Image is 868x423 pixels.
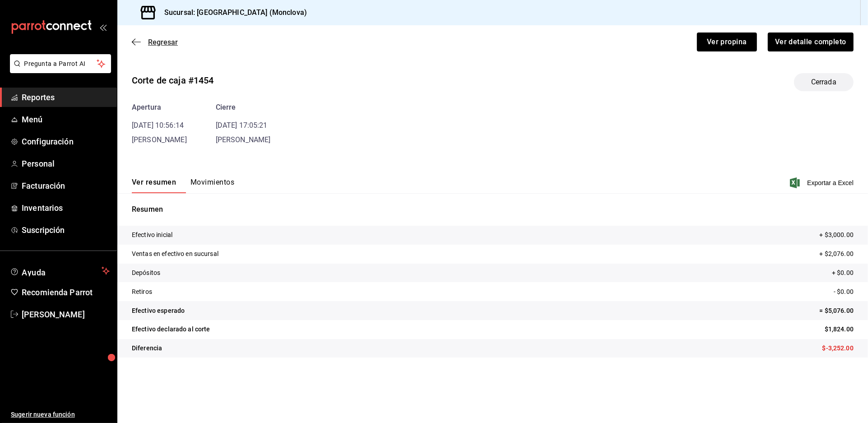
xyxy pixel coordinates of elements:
[22,265,98,276] span: Ayuda
[132,306,185,316] p: Efectivo esperado
[768,33,854,51] button: Ver detalle completo
[22,224,110,236] span: Suscripción
[132,204,854,215] p: Resumen
[132,102,187,113] div: Apertura
[820,230,854,240] p: + $3,000.00
[216,135,271,144] span: [PERSON_NAME]
[132,38,178,46] button: Regresar
[148,38,178,46] span: Regresar
[132,325,210,334] p: Efectivo declarado al corte
[216,121,268,130] time: [DATE] 17:05:21
[132,287,152,297] p: Retiros
[22,158,110,170] span: Personal
[132,121,184,130] time: [DATE] 10:56:14
[22,135,110,148] span: Configuración
[806,77,842,88] span: Cerrada
[820,249,854,259] p: + $2,076.00
[820,306,854,316] p: = $5,076.00
[22,308,110,321] span: [PERSON_NAME]
[132,344,162,353] p: Diferencia
[825,325,854,334] p: $1,824.00
[10,54,111,73] button: Pregunta a Parrot AI
[132,249,218,259] p: Ventas en efectivo en sucursal
[132,178,234,193] div: navigation tabs
[792,177,854,188] button: Exportar a Excel
[132,74,214,87] div: Corte de caja #1454
[834,287,854,297] p: - $0.00
[132,230,172,240] p: Efectivo inicial
[832,268,854,278] p: + $0.00
[132,178,176,193] button: Ver resumen
[697,33,757,51] button: Ver propina
[22,202,110,214] span: Inventarios
[24,59,97,69] span: Pregunta a Parrot AI
[132,135,187,144] span: [PERSON_NAME]
[22,91,110,103] span: Reportes
[132,268,160,278] p: Depósitos
[157,7,307,18] h3: Sucursal: [GEOGRAPHIC_DATA] (Monclova)
[822,344,854,353] p: $-3,252.00
[190,178,234,193] button: Movimientos
[99,23,107,31] button: open_drawer_menu
[6,65,111,75] a: Pregunta a Parrot AI
[11,410,110,419] span: Sugerir nueva función
[22,180,110,192] span: Facturación
[22,286,110,298] span: Recomienda Parrot
[216,102,271,113] div: Cierre
[22,113,110,126] span: Menú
